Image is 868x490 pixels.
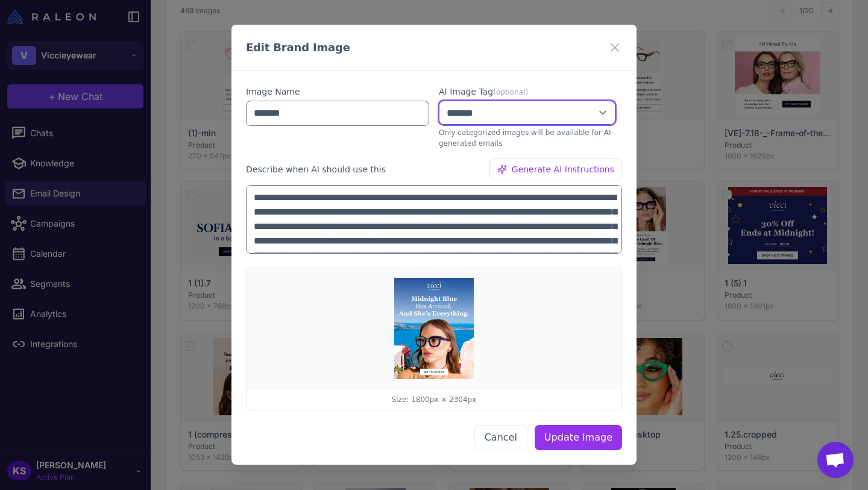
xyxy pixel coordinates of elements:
[247,389,621,410] div: Size: 1800px × 2304px
[817,442,854,478] div: Open chat
[439,85,622,98] label: AI Image Tag
[489,159,622,181] button: Generate AI Instructions
[535,426,622,451] button: Update Image
[246,85,429,98] label: Image Name
[512,163,614,177] span: Generate AI Instructions
[439,128,622,149] p: Only categorized images will be available for AI-generated emails
[394,278,473,380] img: 1 (1).8
[246,163,386,177] label: Describe when AI should use this
[474,426,527,451] button: Cancel
[493,88,528,96] span: (optional)
[246,39,350,55] h3: Edit Brand Image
